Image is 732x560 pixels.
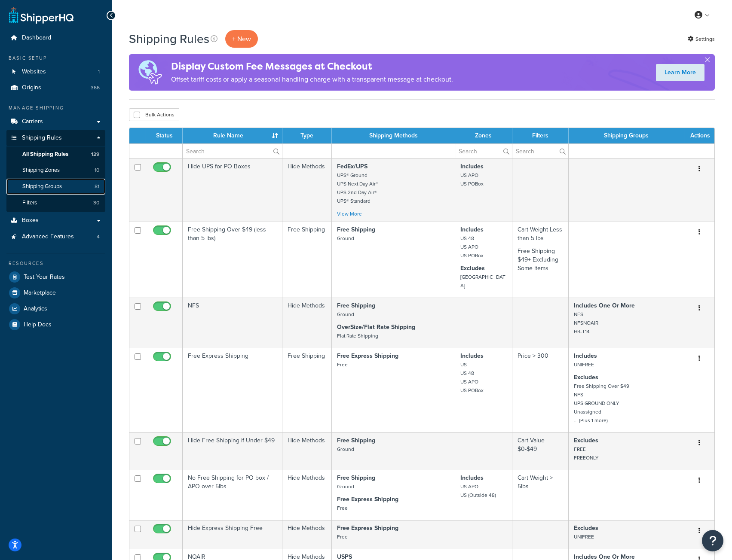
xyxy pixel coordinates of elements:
[460,351,484,360] strong: Includes
[24,289,56,297] span: Marketplace
[22,167,60,174] span: Shipping Zones
[6,162,105,178] a: Shipping Zones 10
[337,301,375,310] strong: Free Shipping
[95,183,99,190] span: 81
[22,118,43,125] span: Carriers
[183,128,282,143] th: Rule Name : activate to sort column ascending
[6,80,105,96] a: Origins 366
[282,348,332,432] td: Free Shipping
[22,68,46,76] span: Websites
[6,162,105,178] li: Shipping Zones
[518,247,563,273] p: Free Shipping $49+ Excluding Some Items
[684,128,714,143] th: Actions
[6,179,105,195] a: Shipping Groups 81
[656,64,704,81] a: Learn More
[171,59,453,73] h4: Display Custom Fee Messages at Checkout
[6,80,105,96] li: Origins
[569,128,684,143] th: Shipping Groups
[6,301,105,317] li: Analytics
[460,473,484,482] strong: Includes
[460,171,484,188] small: US APO US POBox
[574,373,598,382] strong: Excludes
[24,305,47,313] span: Analytics
[574,301,635,310] strong: Includes One Or More
[6,269,105,285] a: Test Your Rates
[183,432,282,470] td: Hide Free Shipping if Under $49
[460,162,484,171] strong: Includes
[460,483,496,499] small: US APO US (Outside 48)
[574,351,597,360] strong: Includes
[337,504,348,512] small: Free
[282,432,332,470] td: Hide Methods
[574,382,629,424] small: Free Shipping Over $49 NFS UPS GROUND ONLY Unassigned ... (Plus 1 more)
[282,298,332,348] td: Hide Methods
[98,68,100,76] span: 1
[337,162,368,171] strong: FedEx/UPS
[129,30,209,47] h1: Shipping Rules
[337,523,398,533] strong: Free Express Shipping
[22,217,39,224] span: Boxes
[337,483,354,490] small: Ground
[455,144,511,158] input: Search
[6,260,105,267] div: Resources
[337,436,375,445] strong: Free Shipping
[6,195,105,211] a: Filters 30
[6,146,105,162] a: All Shipping Rules 129
[282,222,332,298] td: Free Shipping
[183,348,282,432] td: Free Express Shipping
[455,128,512,143] th: Zones
[460,234,484,259] small: US 48 US APO US POBox
[24,274,65,281] span: Test Your Rates
[6,55,105,62] div: Basic Setup
[574,310,598,335] small: NFS NFSNOAIR HR-T14
[22,151,68,158] span: All Shipping Rules
[6,114,105,130] a: Carriers
[9,6,74,24] a: ShipperHQ Home
[282,128,332,143] th: Type
[337,310,354,318] small: Ground
[574,436,598,445] strong: Excludes
[337,171,378,205] small: UPS® Ground UPS Next Day Air® UPS 2nd Day Air® UPS® Standard
[183,520,282,549] td: Hide Express Shipping Free
[6,30,105,46] li: Dashboard
[91,84,100,91] span: 366
[22,34,51,42] span: Dashboard
[6,146,105,162] li: All Shipping Rules
[574,533,594,541] small: UNIFREE
[512,222,569,298] td: Cart Weight Less than 5 lbs
[93,199,99,207] span: 30
[129,108,179,121] button: Bulk Actions
[22,199,37,207] span: Filters
[337,533,348,541] small: Free
[702,530,723,551] button: Open Resource Center
[337,210,362,218] a: View More
[225,30,258,48] p: + New
[337,332,378,340] small: Flat Rate Shipping
[337,225,375,234] strong: Free Shipping
[337,351,398,360] strong: Free Express Shipping
[6,130,105,146] a: Shipping Rules
[512,144,568,158] input: Search
[460,361,484,394] small: US US 48 US APO US POBox
[95,167,99,174] span: 10
[282,470,332,520] td: Hide Methods
[688,33,715,45] a: Settings
[183,144,282,158] input: Search
[6,64,105,80] li: Websites
[512,348,569,432] td: Price > 300
[460,264,485,273] strong: Excludes
[6,317,105,332] li: Help Docs
[22,183,62,190] span: Shipping Groups
[146,128,183,143] th: Status
[512,432,569,470] td: Cart Value $0-$49
[129,54,171,91] img: duties-banner-06bc72dcb5fe05cb3f9472aba00be2ae8eb53ab6f0d8bb03d382ba314ac3c341.png
[512,128,569,143] th: Filters
[6,104,105,112] div: Manage Shipping
[460,273,505,289] small: [GEOGRAPHIC_DATA]
[460,225,484,234] strong: Includes
[337,323,415,332] strong: OverSize/Flat Rate Shipping
[337,473,375,482] strong: Free Shipping
[22,233,74,240] span: Advanced Features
